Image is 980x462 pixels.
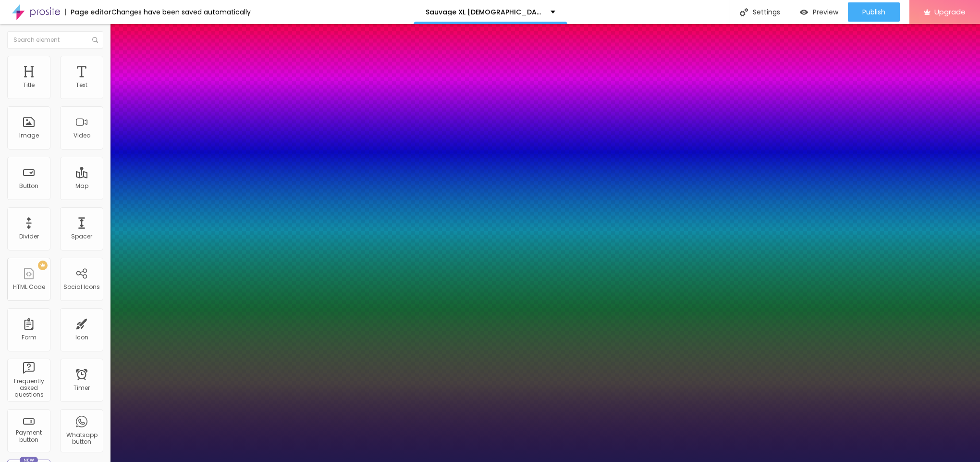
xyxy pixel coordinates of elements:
div: Icon [75,334,88,341]
img: view-1.svg [800,8,808,16]
img: Icone [92,37,98,43]
div: Social Icons [63,284,100,290]
div: Map [75,183,88,189]
div: HTML Code [13,284,45,290]
div: Image [19,132,39,139]
input: Search element [7,31,103,49]
div: Frequently asked questions [10,378,48,399]
div: Video [73,132,90,139]
button: Preview [790,2,848,22]
div: Text [76,82,87,88]
div: Whatsapp button [62,432,100,446]
div: Changes have been saved automatically [111,9,251,15]
div: Timer [73,385,90,391]
div: Button [19,183,38,189]
div: Form [22,334,37,341]
div: Spacer [71,233,92,240]
p: Sauvage XL [DEMOGRAPHIC_DATA][MEDICAL_DATA] Capsules FR BE LU CH [426,9,543,15]
div: Divider [19,233,39,240]
span: Preview [813,8,838,16]
button: Publish [848,2,900,22]
div: Payment button [10,429,48,443]
div: Page editor [65,9,111,15]
span: Publish [862,8,885,16]
div: Title [23,82,35,88]
img: Icone [740,8,748,16]
span: Upgrade [934,8,966,16]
